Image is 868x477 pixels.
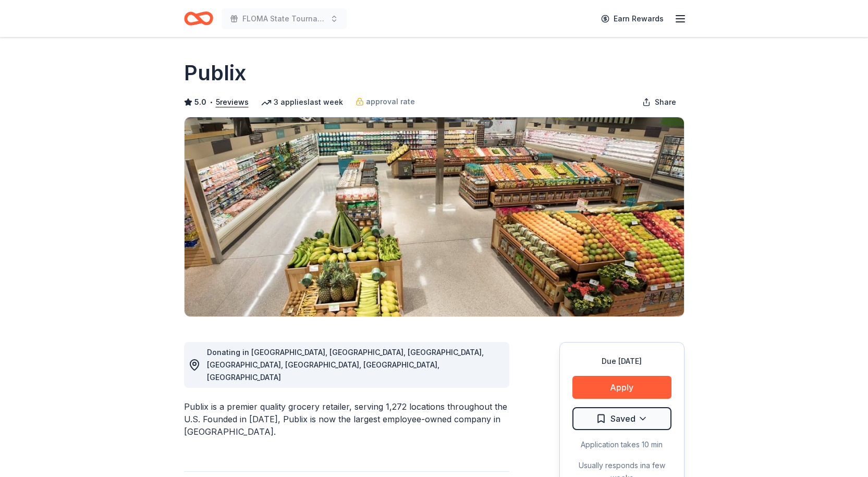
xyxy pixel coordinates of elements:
span: FLOMA State Tournament [242,13,326,25]
span: • [209,98,213,106]
span: 5.0 [194,96,206,108]
div: Application takes 10 min [572,438,671,451]
a: Home [184,6,213,31]
button: FLOMA State Tournament [222,8,347,29]
div: 3 applies last week [261,96,343,108]
div: Due [DATE] [572,355,671,368]
span: Donating in [GEOGRAPHIC_DATA], [GEOGRAPHIC_DATA], [GEOGRAPHIC_DATA], [GEOGRAPHIC_DATA], [GEOGRAPH... [207,348,484,382]
a: Earn Rewards [595,9,670,28]
span: approval rate [366,95,415,108]
img: Image for Publix [185,117,684,316]
button: Saved [572,407,671,430]
button: Share [634,92,684,113]
h1: Publix [184,58,246,88]
span: Saved [610,412,635,425]
span: Share [655,96,676,108]
button: 5reviews [216,96,249,108]
a: approval rate [356,95,415,108]
div: Publix is a premier quality grocery retailer, serving 1,272 locations throughout the U.S. Founded... [184,400,509,438]
button: Apply [572,376,671,399]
